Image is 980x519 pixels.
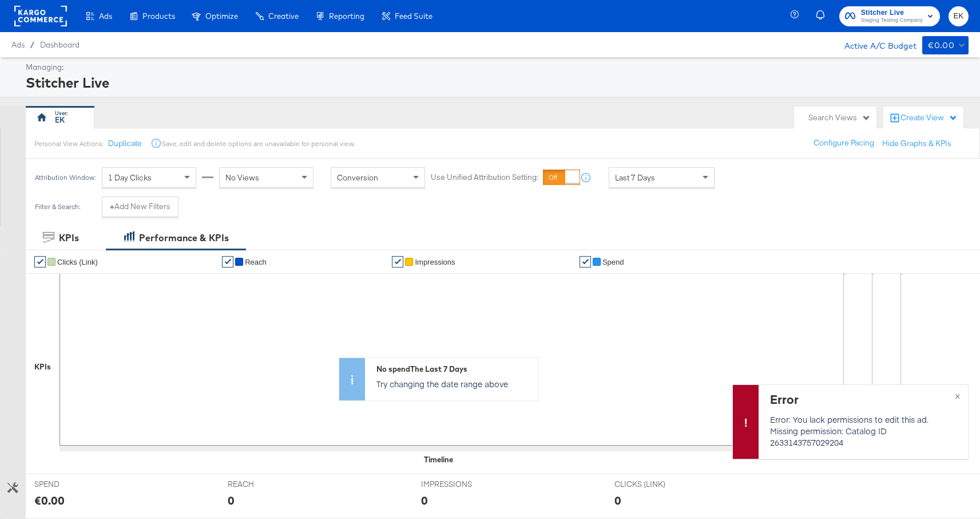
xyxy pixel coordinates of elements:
[26,73,966,92] div: Stitcher Live
[34,256,46,268] a: ✔
[34,139,104,148] div: Personal View Actions:
[602,258,624,266] span: Spend
[40,40,80,49] a: Dashboard
[832,36,916,53] div: Active A/C Budget
[222,256,233,268] a: ✔
[205,11,238,21] span: Optimize
[580,256,591,268] a: ✔
[245,258,267,266] span: Reach
[614,479,700,490] span: CLICKS (LINK)
[415,258,455,266] span: Impressions
[268,11,299,21] span: Creative
[947,385,968,406] button: ×
[55,115,65,125] div: EK
[228,492,235,509] div: 0
[142,11,175,21] span: Products
[26,62,966,73] div: Managing:
[395,11,433,21] span: Feed Suite
[11,40,25,49] span: Ads
[34,492,65,509] div: €0.00
[102,196,178,217] button: +Add New Filters
[228,479,314,490] span: REACH
[25,40,40,49] span: /
[882,138,951,149] button: Hide Graphs & KPIs
[900,112,958,124] div: Create View
[806,133,882,154] button: Configure Pacing
[57,258,98,266] span: Clicks (Link)
[922,36,969,54] button: €0.00
[376,378,533,390] p: Try changing the date range above
[99,11,112,21] span: Ads
[376,364,533,375] div: No spend The Last 7 Days
[955,388,960,402] span: ×
[421,479,507,490] span: IMPRESSIONS
[108,138,142,149] button: Duplicate
[59,231,79,245] div: KPIs
[110,201,114,212] strong: +
[34,203,81,211] div: Filter & Search:
[614,492,621,509] div: 0
[34,479,120,490] span: SPEND
[162,139,355,148] div: Save, edit and delete options are unavailable for personal view.
[770,391,954,407] div: Error
[808,112,871,123] div: Search Views
[431,172,538,183] label: Use Unified Attribution Setting:
[953,10,964,23] span: EK
[861,16,923,25] span: Staging Testing Company
[108,172,152,183] span: 1 Day Clicks
[861,7,923,19] span: Stitcher Live
[337,172,378,183] span: Conversion
[928,38,954,53] div: €0.00
[329,11,364,21] span: Reporting
[839,6,940,26] button: Stitcher LiveStaging Testing Company
[770,414,954,448] p: Error: You lack permissions to edit this ad. Missing permission: Catalog ID 2633143757029204
[392,256,403,268] a: ✔
[34,174,96,182] div: Attribution Window:
[421,492,428,509] div: 0
[615,172,655,183] span: Last 7 Days
[139,231,229,245] div: Performance & KPIs
[949,6,969,26] button: EK
[225,172,259,183] span: No Views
